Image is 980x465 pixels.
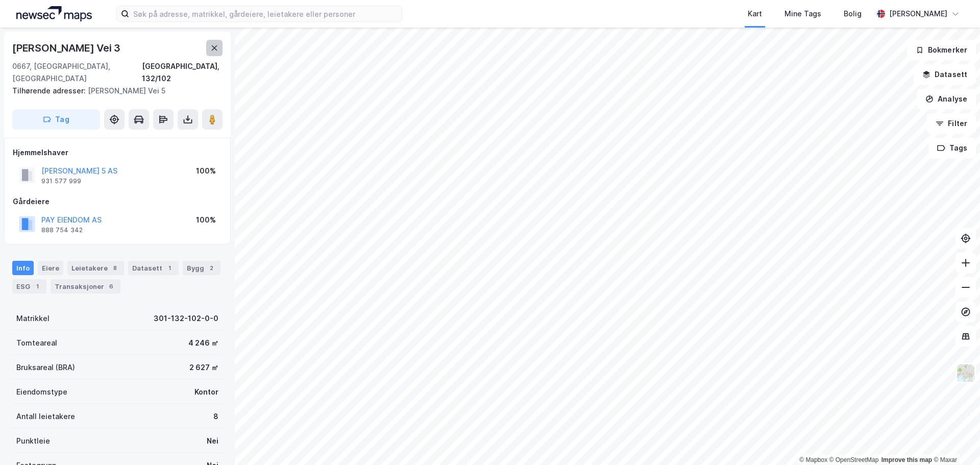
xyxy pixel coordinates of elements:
[829,456,879,463] a: OpenStreetMap
[32,281,42,291] div: 1
[194,386,218,398] div: Kontor
[929,416,980,465] iframe: Chat Widget
[799,456,827,463] a: Mapbox
[927,113,976,134] button: Filter
[16,435,50,447] div: Punktleie
[67,261,124,275] div: Leietakere
[881,456,932,463] a: Improve this map
[41,226,83,234] div: 888 754 342
[13,195,222,208] div: Gårdeiere
[206,263,216,273] div: 2
[13,146,222,159] div: Hjemmelshaver
[183,261,220,275] div: Bygg
[914,64,976,85] button: Datasett
[12,109,100,130] button: Tag
[12,279,46,293] div: ESG
[154,312,218,325] div: 301-132-102-0-0
[16,6,92,21] img: logo.a4113a55bc3d86da70a041830d287a7e.svg
[38,261,63,275] div: Eiere
[917,89,976,109] button: Analyse
[51,279,120,293] div: Transaksjoner
[12,85,214,97] div: [PERSON_NAME] Vei 5
[844,8,862,20] div: Bolig
[928,138,976,158] button: Tags
[110,263,120,273] div: 8
[142,60,223,85] div: [GEOGRAPHIC_DATA], 132/102
[196,214,216,226] div: 100%
[196,165,216,177] div: 100%
[12,86,88,95] span: Tilhørende adresser:
[929,416,980,465] div: Kontrollprogram for chat
[16,361,75,374] div: Bruksareal (BRA)
[889,8,947,20] div: [PERSON_NAME]
[129,6,402,21] input: Søk på adresse, matrikkel, gårdeiere, leietakere eller personer
[12,40,122,56] div: [PERSON_NAME] Vei 3
[907,40,976,60] button: Bokmerker
[41,177,81,185] div: 931 577 999
[207,435,218,447] div: Nei
[16,337,57,349] div: Tomteareal
[164,263,175,273] div: 1
[189,361,218,374] div: 2 627 ㎡
[12,261,34,275] div: Info
[106,281,116,291] div: 6
[188,337,218,349] div: 4 246 ㎡
[16,312,50,325] div: Matrikkel
[16,410,75,423] div: Antall leietakere
[785,8,821,20] div: Mine Tags
[16,386,67,398] div: Eiendomstype
[128,261,179,275] div: Datasett
[748,8,762,20] div: Kart
[956,363,975,383] img: Z
[213,410,218,423] div: 8
[12,60,142,85] div: 0667, [GEOGRAPHIC_DATA], [GEOGRAPHIC_DATA]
